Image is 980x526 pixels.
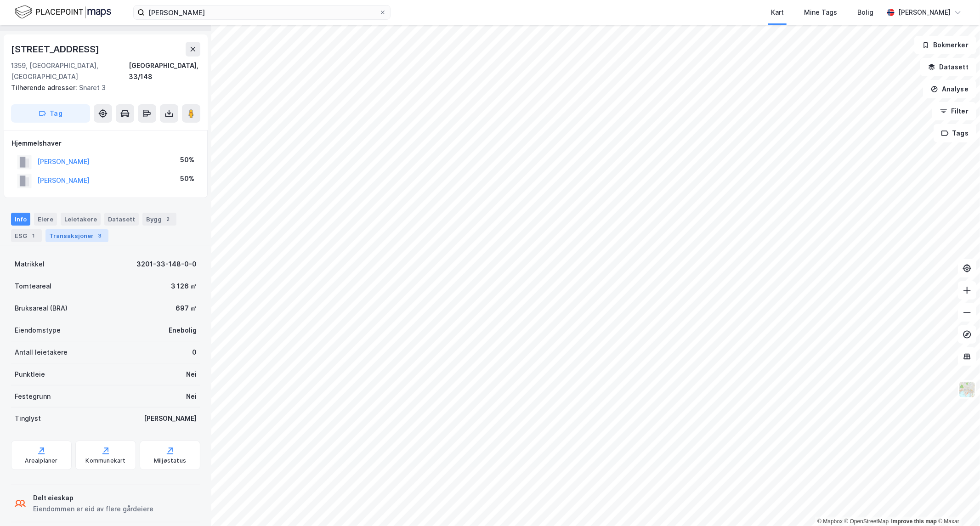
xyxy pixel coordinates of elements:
[11,229,42,242] div: ESG
[958,381,976,398] img: Z
[164,215,173,224] div: 2
[11,60,129,82] div: 1359, [GEOGRAPHIC_DATA], [GEOGRAPHIC_DATA]
[934,482,980,526] div: Kontrollprogram for chat
[144,413,197,424] div: [PERSON_NAME]
[11,104,90,123] button: Tag
[33,492,153,503] div: Delt eieskap
[15,303,68,314] div: Bruksareal (BRA)
[891,518,937,525] a: Improve this map
[15,347,68,358] div: Antall leietakere
[817,518,843,525] a: Mapbox
[804,7,837,18] div: Mine Tags
[11,82,193,93] div: Snaret 3
[857,7,873,18] div: Bolig
[186,391,197,402] div: Nei
[15,259,45,270] div: Matrikkel
[15,325,61,336] div: Eiendomstype
[11,42,101,57] div: [STREET_ADDRESS]
[176,303,197,314] div: 697 ㎡
[11,84,79,91] span: Tilhørende adresser:
[169,325,197,336] div: Enebolig
[29,231,38,240] div: 1
[34,213,57,226] div: Eiere
[11,213,30,226] div: Info
[96,231,105,240] div: 3
[154,457,186,464] div: Miljøstatus
[104,213,139,226] div: Datasett
[180,154,194,165] div: 50%
[129,60,200,82] div: [GEOGRAPHIC_DATA], 33/148
[15,369,45,380] div: Punktleie
[11,138,200,149] div: Hjemmelshaver
[844,518,889,525] a: OpenStreetMap
[180,173,194,184] div: 50%
[15,391,51,402] div: Festegrunn
[923,80,976,98] button: Analyse
[920,58,976,76] button: Datasett
[932,102,976,120] button: Filter
[15,281,51,292] div: Tomteareal
[142,213,176,226] div: Bygg
[15,4,111,20] img: logo.f888ab2527a4732fd821a326f86c7f29.svg
[171,281,197,292] div: 3 126 ㎡
[186,369,197,380] div: Nei
[771,7,784,18] div: Kart
[192,347,197,358] div: 0
[25,457,57,464] div: Arealplaner
[136,259,197,270] div: 3201-33-148-0-0
[145,6,379,19] input: Søk på adresse, matrikkel, gårdeiere, leietakere eller personer
[898,7,951,18] div: [PERSON_NAME]
[15,413,41,424] div: Tinglyst
[61,213,101,226] div: Leietakere
[85,457,125,464] div: Kommunekart
[934,482,980,526] iframe: Chat Widget
[45,229,108,242] div: Transaksjoner
[934,124,976,142] button: Tags
[914,36,976,54] button: Bokmerker
[33,503,153,515] div: Eiendommen er eid av flere gårdeiere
